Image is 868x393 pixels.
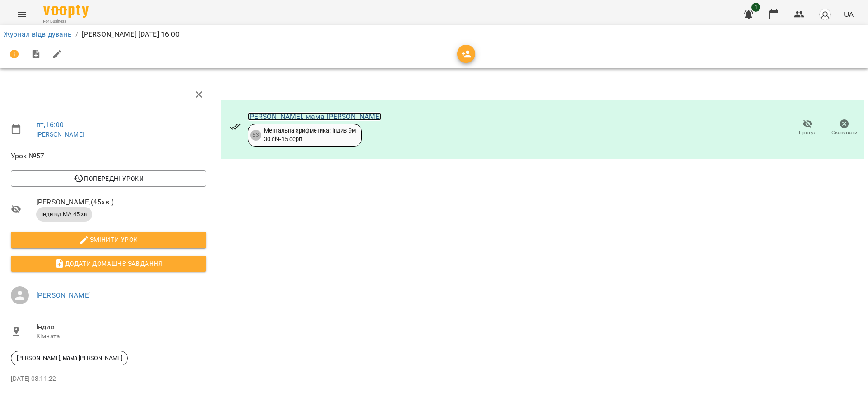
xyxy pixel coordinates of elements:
[36,291,91,299] a: [PERSON_NAME]
[43,5,89,18] img: Voopty Logo
[11,354,127,362] span: [PERSON_NAME], мама [PERSON_NAME]
[11,374,206,384] p: [DATE] 03:11:22
[18,258,199,269] span: Додати домашнє завдання
[82,29,179,40] p: [PERSON_NAME] [DATE] 16:00
[11,232,206,248] button: Змінити урок
[18,234,199,245] span: Змінити урок
[844,9,854,19] span: UA
[11,4,33,25] button: Menu
[11,256,206,272] button: Додати домашнє завдання
[18,173,199,184] span: Попередні уроки
[11,151,206,161] span: Урок №57
[36,120,64,129] a: пт , 16:00
[250,130,261,141] div: 53
[751,3,760,12] span: 1
[36,210,92,218] span: індивід МА 45 хв
[264,127,356,143] div: Ментальна арифметика: Індив 9м 30 січ - 15 серп
[36,197,206,208] span: [PERSON_NAME] ( 45 хв. )
[4,29,864,40] nav: breadcrumb
[36,332,206,341] p: Кімната
[11,351,128,365] div: [PERSON_NAME], мама [PERSON_NAME]
[819,8,831,21] img: avatar_s.png
[840,6,857,23] button: UA
[799,129,817,137] span: Прогул
[4,30,72,38] a: Журнал відвідувань
[75,29,78,40] li: /
[826,115,863,141] button: Скасувати
[36,131,85,138] a: [PERSON_NAME]
[11,170,206,187] button: Попередні уроки
[831,129,858,137] span: Скасувати
[36,322,206,332] span: Індив
[248,112,382,121] a: [PERSON_NAME], мама [PERSON_NAME]
[43,19,89,24] span: For Business
[789,115,826,141] button: Прогул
